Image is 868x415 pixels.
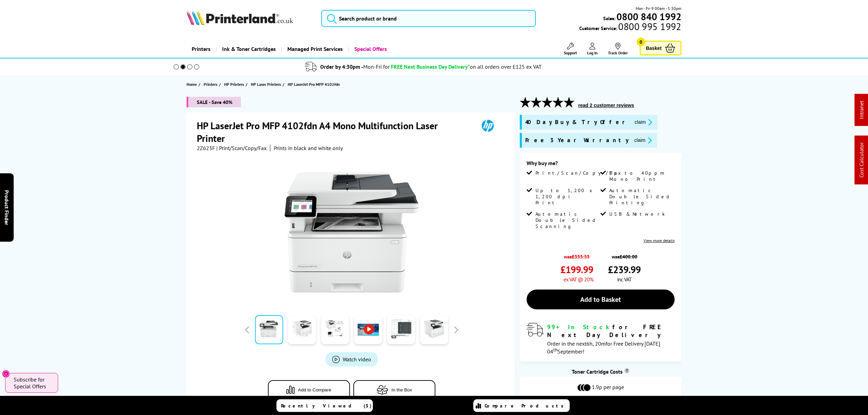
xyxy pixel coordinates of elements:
span: Watch video [343,356,371,363]
a: Log In [587,43,598,55]
a: Ink & Toner Cartridges [216,40,281,58]
div: Why buy me? [527,160,675,170]
span: Customer Service: [579,23,681,31]
span: HP Laser Printers [251,81,281,88]
a: Track Order [608,43,628,55]
span: Order by 4:30pm - [320,63,390,70]
span: Printers [204,81,217,88]
span: | Print/Scan/Copy/Fax [216,145,267,151]
span: Sales: [603,15,615,22]
a: HP Laser Printers [251,81,283,88]
img: HP LaserJet Pro MFP 4102fdn [285,165,419,299]
a: Recently Viewed (5) [276,399,373,412]
button: Add to Compare [268,380,350,400]
a: Support [564,43,577,55]
li: modal_delivery [164,61,682,73]
span: Home [187,81,197,88]
b: 0800 840 1992 [616,10,681,23]
img: HP [472,119,503,132]
a: View more details [643,238,675,243]
span: was [560,250,593,260]
a: Printers [187,40,216,58]
span: £199.99 [560,263,593,276]
a: 0800 840 1992 [615,13,681,20]
a: Printerland Logo [187,10,313,27]
span: 1.9p per page [592,384,624,392]
span: 2Z623F [197,145,215,151]
a: Special Offers [348,40,392,58]
span: 99+ In Stock [547,323,612,331]
a: Printers [204,81,219,88]
span: 40 Day Buy & Try Offer [525,118,629,126]
span: Basket [646,43,662,53]
span: Compare Products [485,403,567,409]
a: Intranet [858,101,865,119]
span: Subscribe for Special Offers [14,376,51,390]
span: Free 3 Year Warranty [525,136,629,144]
span: HP LaserJet Pro MFP 4102fdn [288,82,340,87]
a: Cost Calculator [858,143,865,178]
img: Printerland Logo [187,10,293,25]
span: 0 [637,38,645,46]
span: Support [564,50,577,55]
span: £239.99 [608,263,641,276]
a: Add to Basket [527,290,675,309]
sup: th [553,347,557,353]
span: Log In [587,50,598,55]
span: Order in the next for Free Delivery [DATE] 04 September! [547,340,660,355]
sup: Cost per page [624,368,629,373]
span: Automatic Double Sided Printing [609,187,673,206]
span: Product Finder [3,190,10,225]
button: promo-description [633,118,654,126]
span: 0800 995 1992 [617,23,681,30]
span: inc VAT [617,276,632,283]
a: Managed Print Services [281,40,348,58]
span: Print/Scan/Copy/Fax [535,170,623,176]
span: USB & Network [609,211,665,217]
button: promo-description [632,136,654,144]
button: read 2 customer reviews [576,102,636,108]
span: Automatic Double Sided Scanning [535,211,599,229]
div: Toner Cartridge Costs [520,368,681,375]
span: HP Printers [224,81,244,88]
button: Close [2,370,10,378]
span: FREE Next Business Day Delivery* [391,63,470,70]
div: for FREE Next Day Delivery [547,323,675,339]
h1: HP LaserJet Pro MFP 4102fdn A4 Mono Multifunction Laser Printer [197,119,472,145]
strike: £333.33 [572,253,589,260]
a: Product_All_Videos [325,352,378,366]
a: Basket 0 [640,41,681,55]
strike: £400.00 [620,253,637,260]
span: Mon - Fri 9:00am - 5:30pm [636,5,681,12]
span: was [608,250,641,260]
div: modal_delivery [527,323,675,354]
span: In the Box [392,387,412,392]
input: Search product or brand [321,10,536,27]
i: Prints in black and white only [274,145,343,151]
span: Up to 1,200 x 1,200 dpi Print [535,187,599,206]
div: on all orders over £125 ex VAT [470,63,542,70]
span: ex VAT @ 20% [564,276,593,283]
span: SALE - Save 40% [187,97,241,107]
span: Recently Viewed (5) [281,403,372,409]
span: Add to Compare [298,387,331,392]
a: HP Printers [224,81,246,88]
button: In the Box [353,380,435,400]
a: Home [187,81,199,88]
span: Mon-Fri for [363,63,390,70]
span: Ink & Toner Cartridges [222,40,276,58]
span: Up to 40ppm Mono Print [609,170,673,182]
a: Compare Products [473,399,570,412]
span: 6h, 20m [586,340,606,347]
